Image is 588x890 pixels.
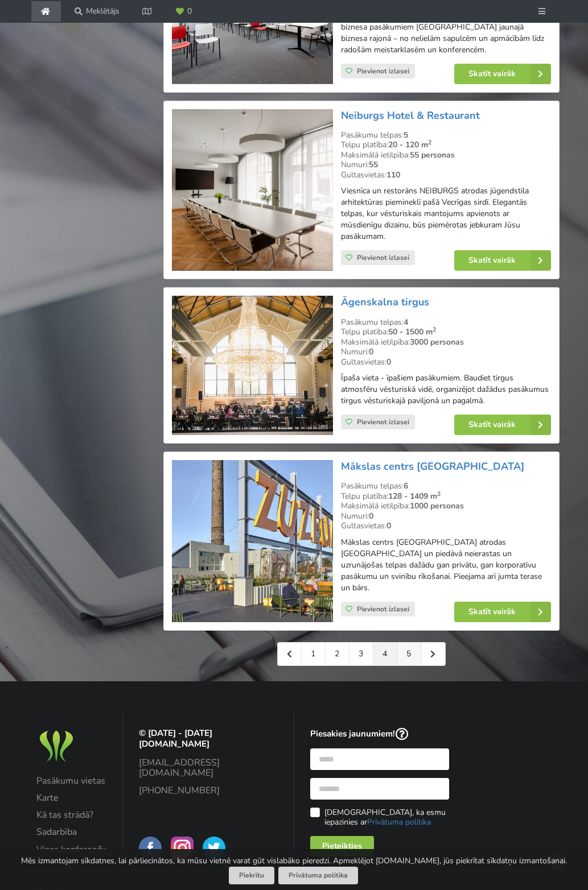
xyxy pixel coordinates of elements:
p: Piesakies jaunumiem! [310,728,449,741]
strong: 50 - 1500 m [388,326,436,337]
a: Pasākumu vietas [36,776,107,786]
span: 0 [187,7,192,15]
strong: 0 [369,346,373,357]
a: 4 [373,643,397,665]
strong: 4 [404,317,408,328]
strong: 0 [386,520,391,531]
div: Maksimālā ietilpība: [341,150,551,160]
strong: 128 - 1409 m [388,491,441,502]
strong: 3000 personas [410,337,464,347]
a: Kā tas strādā? [36,810,107,820]
strong: 6 [404,481,408,491]
a: Visas konferenču vietas [36,845,107,866]
a: Āgenskalna tirgus [341,295,429,309]
div: Maksimālā ietilpība: [341,337,551,347]
img: Neierastas vietas | Rīga | Āgenskalna tirgus [172,296,334,435]
div: Pasākumu telpas: [341,481,551,491]
strong: 5 [404,130,408,140]
span: Pievienot izlasei [357,605,409,614]
a: 2 [326,643,349,665]
a: Privātuma politika [367,817,431,827]
button: Piekrītu [229,867,274,884]
p: Viesnīca un restorāns NEIBURGS atrodas jūgendstila arhitektūras piemineklī pašā Vecrīgas sirdī. E... [341,185,551,242]
a: [EMAIL_ADDRESS][DOMAIN_NAME] [139,757,278,779]
a: Karte [36,793,107,803]
div: Pieteikties [310,836,374,856]
p: Skanstes City Konferenču centrs piedāvā mūsdienīgu vidi biznesa pasākumiem [GEOGRAPHIC_DATA] jaun... [341,10,551,56]
p: © [DATE] - [DATE] [DOMAIN_NAME] [139,728,278,750]
strong: 20 - 120 m [388,139,431,150]
img: BalticMeetingRooms on Twitter [203,837,225,859]
strong: 55 personas [410,150,455,160]
a: [PHONE_NUMBER] [139,785,278,796]
sup: 2 [433,325,436,334]
div: Numuri: [341,347,551,357]
img: Viesnīca | Rīga | Neiburgs Hotel & Restaurant [172,109,334,271]
div: Maksimālā ietilpība: [341,501,551,511]
div: Numuri: [341,160,551,170]
strong: 1000 personas [410,500,464,511]
strong: 0 [386,357,391,367]
img: BalticMeetingRooms on Instagram [171,837,194,859]
img: Baltic Meeting Rooms [36,728,76,765]
a: 1 [302,643,326,665]
sup: 2 [437,490,441,498]
div: Telpu platība: [341,327,551,337]
a: Skatīt vairāk [454,250,551,271]
a: 3 [349,643,373,665]
div: Pasākumu telpas: [341,317,551,328]
strong: 110 [386,169,400,180]
div: Telpu platība: [341,140,551,150]
a: Skatīt vairāk [454,602,551,622]
span: Pievienot izlasei [357,67,409,76]
a: Neiburgs Hotel & Restaurant [341,109,480,122]
span: Pievienot izlasei [357,253,409,262]
a: Skatīt vairāk [454,64,551,84]
strong: 0 [369,511,373,521]
label: [DEMOGRAPHIC_DATA], ka esmu iepazinies ar [310,808,449,827]
div: Telpu platība: [341,491,551,502]
div: Gultasvietas: [341,170,551,180]
span: Pievienot izlasei [357,417,409,427]
a: Meklētājs [67,1,128,22]
a: 5 [397,643,421,665]
div: Gultasvietas: [341,521,551,531]
sup: 2 [428,138,431,147]
a: Sadarbība [36,827,107,837]
a: Mākslas centrs [GEOGRAPHIC_DATA] [341,460,524,473]
p: Īpaša vieta - īpašiem pasākumiem. Baudiet tirgus atmosfēru vēsturiskā vidē, organizējot dažādus p... [341,372,551,407]
p: Mākslas centrs [GEOGRAPHIC_DATA] atrodas [GEOGRAPHIC_DATA] un piedāvā neierastas un uzrunājošas t... [341,537,551,594]
a: Privātuma politika [278,867,358,884]
div: Pasākumu telpas: [341,130,551,140]
img: BalticMeetingRooms on Facebook [139,837,162,859]
a: Skatīt vairāk [454,415,551,435]
strong: 55 [369,159,378,170]
div: Numuri: [341,511,551,521]
img: Neierastas vietas | Rīga | Mākslas centrs Zuzeum [172,460,334,622]
div: Gultasvietas: [341,357,551,367]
